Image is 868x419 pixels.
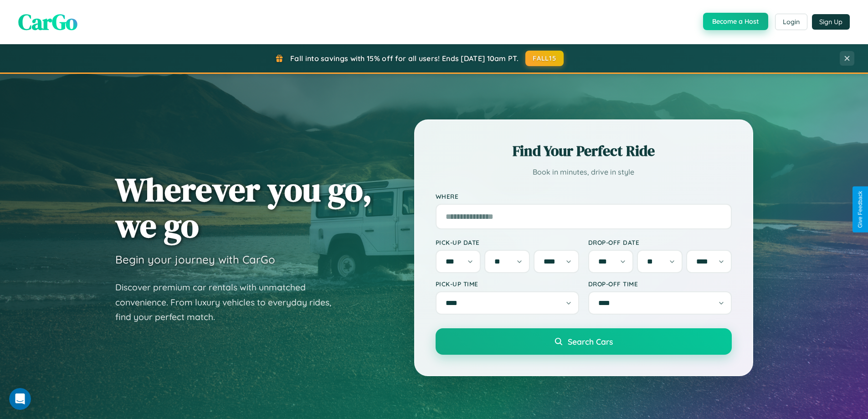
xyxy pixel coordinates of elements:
iframe: Intercom live chat [9,388,31,410]
span: CarGo [18,7,77,37]
p: Discover premium car rentals with unmatched convenience. From luxury vehicles to everyday rides, ... [115,280,343,325]
label: Pick-up Date [436,238,579,246]
button: Search Cars [436,328,732,355]
label: Drop-off Date [588,238,732,246]
div: Give Feedback [857,191,863,228]
button: Become a Host [703,13,768,30]
button: FALL15 [525,51,564,66]
p: Book in minutes, drive in style [436,166,732,179]
span: Search Cars [568,336,613,347]
label: Drop-off Time [588,280,732,288]
button: Login [775,14,807,30]
span: Fall into savings with 15% off for all users! Ends [DATE] 10am PT. [290,54,519,63]
label: Where [436,192,732,200]
h3: Begin your journey with CarGo [115,253,275,266]
label: Pick-up Time [436,280,579,288]
h2: Find Your Perfect Ride [436,141,732,161]
button: Sign Up [812,14,850,30]
h1: Wherever you go, we go [115,171,372,243]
